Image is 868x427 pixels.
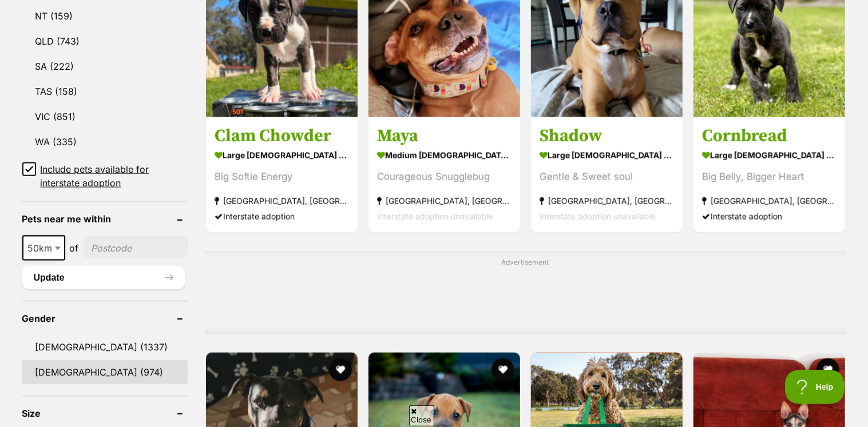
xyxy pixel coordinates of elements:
strong: [GEOGRAPHIC_DATA], [GEOGRAPHIC_DATA] [540,193,674,209]
a: [DEMOGRAPHIC_DATA] (1337) [22,335,188,359]
span: of [70,241,79,255]
h3: Shadow [540,125,674,147]
div: Advertisement [205,251,846,334]
span: Interstate adoption unavailable [377,211,493,221]
div: Big Belly, Bigger Heart [702,169,837,185]
a: QLD (743) [22,29,188,53]
a: Cornbread large [DEMOGRAPHIC_DATA] Dog Big Belly, Bigger Heart [GEOGRAPHIC_DATA], [GEOGRAPHIC_DAT... [693,117,845,233]
h3: Cornbread [702,125,837,147]
a: Include pets available for interstate adoption [22,162,188,190]
a: TAS (158) [22,79,188,103]
div: Interstate adoption [702,209,837,224]
h3: Maya [377,125,512,147]
div: Courageous Snugglebug [377,169,512,185]
a: SA (222) [22,54,188,78]
h3: Clam Chowder [215,125,349,147]
input: postcode [84,237,188,259]
strong: large [DEMOGRAPHIC_DATA] Dog [215,147,349,163]
a: WA (335) [22,130,188,154]
header: Pets near me within [22,214,188,224]
strong: [GEOGRAPHIC_DATA], [GEOGRAPHIC_DATA] [377,193,512,209]
button: favourite [817,358,839,381]
span: Interstate adoption unavailable [540,211,656,221]
a: Shadow large [DEMOGRAPHIC_DATA] Dog Gentle & Sweet soul [GEOGRAPHIC_DATA], [GEOGRAPHIC_DATA] Inte... [531,117,683,233]
a: Clam Chowder large [DEMOGRAPHIC_DATA] Dog Big Softie Energy [GEOGRAPHIC_DATA], [GEOGRAPHIC_DATA] ... [206,117,358,233]
span: 50km [22,236,65,261]
div: Interstate adoption [215,209,349,224]
header: Gender [22,313,188,324]
strong: large [DEMOGRAPHIC_DATA] Dog [702,147,837,163]
div: Gentle & Sweet soul [540,169,674,185]
span: Close [409,405,434,425]
a: [DEMOGRAPHIC_DATA] (974) [22,360,188,384]
span: 50km [23,240,64,256]
a: VIC (851) [22,105,188,129]
strong: medium [DEMOGRAPHIC_DATA] Dog [377,147,512,163]
strong: [GEOGRAPHIC_DATA], [GEOGRAPHIC_DATA] [702,193,837,209]
a: Maya medium [DEMOGRAPHIC_DATA] Dog Courageous Snugglebug [GEOGRAPHIC_DATA], [GEOGRAPHIC_DATA] Int... [368,117,520,233]
button: favourite [492,358,514,381]
span: Include pets available for interstate adoption [41,162,188,190]
button: Update [22,266,185,289]
iframe: Help Scout Beacon - Open [785,370,845,404]
button: favourite [329,358,352,381]
a: NT (159) [22,4,188,28]
div: Big Softie Energy [215,169,349,185]
strong: large [DEMOGRAPHIC_DATA] Dog [540,147,674,163]
header: Size [22,408,188,418]
strong: [GEOGRAPHIC_DATA], [GEOGRAPHIC_DATA] [215,193,349,209]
